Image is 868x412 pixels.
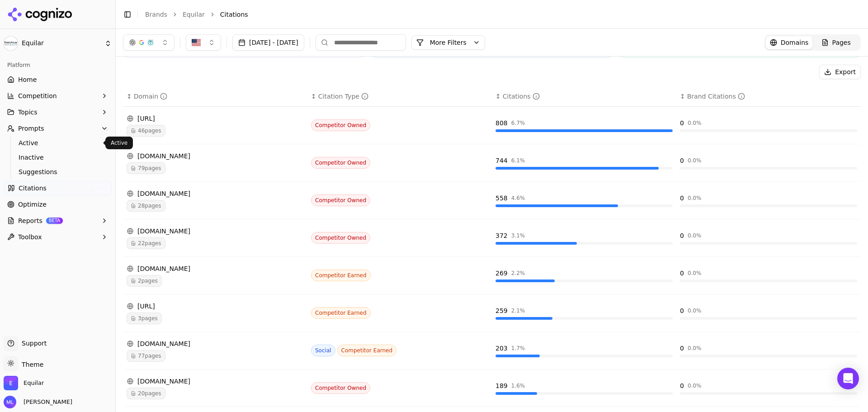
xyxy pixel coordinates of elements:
button: ReportsBETA [4,213,112,228]
a: Equilar [183,10,205,19]
div: 0 [680,344,684,353]
div: 372 [495,231,508,240]
span: BETA [46,218,63,224]
span: Equilar [24,379,44,387]
span: Competitor Owned [311,382,370,394]
span: Citations [19,184,47,193]
div: 203 [495,344,508,353]
span: Active [19,138,97,147]
nav: breadcrumb [145,10,843,19]
img: Matt Lynch [4,396,16,408]
div: Citations [503,92,540,101]
div: 0 [680,156,684,165]
span: Home [18,75,37,84]
span: Prompts [18,124,44,133]
span: Competitor Owned [311,119,370,131]
button: Competition [4,89,112,103]
span: 79 pages [127,162,165,174]
span: 77 pages [127,350,165,362]
button: Prompts [4,121,112,136]
img: Equilar [4,376,18,390]
div: 0.0 % [688,345,702,352]
div: 1.6 % [511,382,525,389]
div: Citation Type [318,92,368,101]
span: Support [18,339,47,348]
div: 558 [495,194,508,203]
div: 2.2 % [511,270,525,277]
div: 6.1 % [511,157,525,164]
span: 2 pages [127,275,162,287]
div: Domain [134,92,167,101]
span: Equilar [22,39,101,47]
th: brandCitationCount [676,86,861,107]
a: Active [15,137,101,149]
div: 0.0 % [688,307,702,314]
span: Topics [18,108,38,117]
button: Topics [4,105,112,119]
div: 808 [495,118,508,128]
span: 46 pages [127,125,165,137]
button: More Filters [411,35,485,50]
div: [DOMAIN_NAME] [127,339,304,348]
span: Domains [781,38,809,47]
span: Reports [18,216,42,225]
img: United States [192,38,201,47]
a: Optimize [4,197,112,212]
button: Open user button [4,396,72,408]
div: 0 [680,269,684,278]
div: ↕Citation Type [311,92,488,101]
a: Home [4,72,112,87]
span: Competitor Earned [311,307,371,319]
button: Toolbox [4,230,112,244]
th: citationTypes [307,86,492,107]
div: 0.0 % [688,232,702,239]
div: 1.7 % [511,345,525,352]
div: 0 [680,306,684,315]
span: 20 pages [127,388,165,399]
div: 4.6 % [511,194,525,202]
div: [DOMAIN_NAME] [127,189,304,198]
div: ↕Brand Citations [680,92,857,101]
div: 3.1 % [511,232,525,239]
div: 0.0 % [688,270,702,277]
span: 28 pages [127,200,165,212]
div: 0 [680,381,684,390]
div: [DOMAIN_NAME] [127,227,304,236]
div: 259 [495,306,508,315]
div: [DOMAIN_NAME] [127,152,304,161]
span: Competitor Earned [311,270,371,281]
span: Toolbox [18,232,42,242]
div: 0.0 % [688,382,702,389]
div: 2.1 % [511,307,525,314]
span: Competition [18,91,57,100]
span: Optimize [18,200,47,209]
span: Suggestions [19,167,97,176]
span: 3 pages [127,313,162,324]
a: Suggestions [15,166,101,178]
a: Inactive [15,151,101,164]
div: 6.7 % [511,119,525,127]
button: [DATE] - [DATE] [232,34,304,51]
div: 0 [680,231,684,240]
th: domain [123,86,307,107]
span: Theme [18,361,43,368]
div: Brand Citations [687,92,745,101]
div: Platform [4,58,112,72]
div: 0 [680,118,684,128]
span: Competitor Owned [311,232,370,244]
div: 269 [495,269,508,278]
span: 22 pages [127,237,165,249]
button: Export [819,65,861,79]
div: [DOMAIN_NAME] [127,264,304,273]
span: Competitor Owned [311,194,370,206]
div: 744 [495,156,508,165]
span: Competitor Earned [337,345,397,356]
span: Pages [832,38,851,47]
th: totalCitationCount [492,86,676,107]
div: Open Intercom Messenger [837,368,859,389]
a: Citations [4,181,112,195]
div: 0.0 % [688,157,702,164]
div: [URL] [127,114,304,123]
img: Equilar [4,36,18,51]
p: Active [111,139,127,147]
